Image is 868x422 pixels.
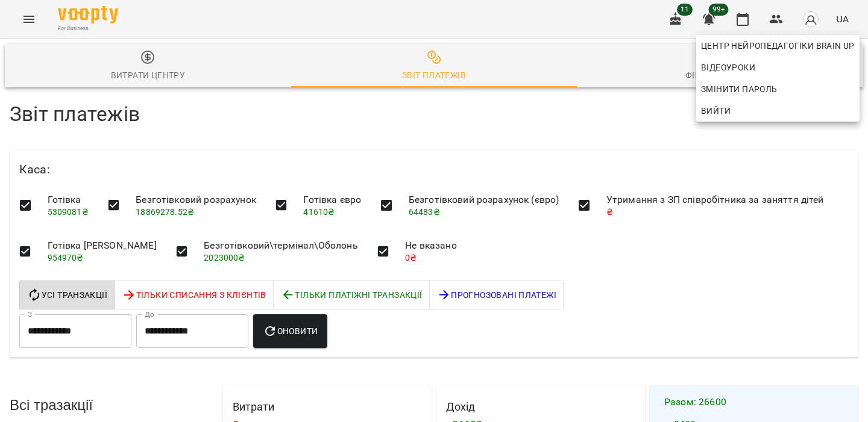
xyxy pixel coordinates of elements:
[696,57,760,78] a: Відеоуроки
[701,104,731,118] span: Вийти
[696,35,860,57] a: Центр нейропедагогіки Brain up
[701,39,855,53] span: Центр нейропедагогіки Brain up
[696,78,860,100] a: Змінити пароль
[696,100,860,122] button: Вийти
[701,60,755,75] span: Відеоуроки
[701,82,855,96] span: Змінити пароль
